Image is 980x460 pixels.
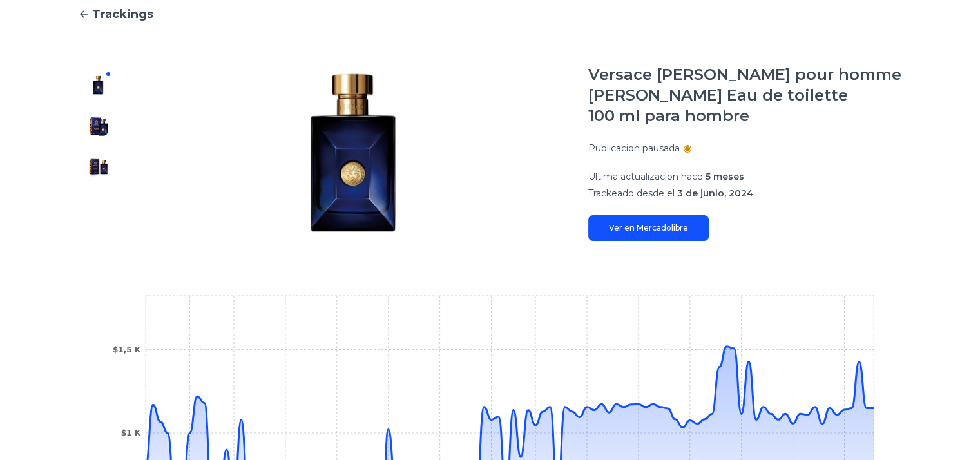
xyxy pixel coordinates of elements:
[78,5,903,23] a: Trackings
[88,116,109,137] img: Versace Dylan Blue pour homme Dylan Blue Eau de toilette 100 ml para hombre
[112,345,140,354] tspan: $1,5 K
[120,428,140,437] tspan: $1 K
[145,64,562,241] img: Versace Dylan Blue pour homme Dylan Blue Eau de toilette 100 ml para hombre
[588,142,680,155] p: Publicacion pausada
[88,75,109,95] img: Versace Dylan Blue pour homme Dylan Blue Eau de toilette 100 ml para hombre
[706,171,744,182] span: 5 meses
[677,187,753,199] span: 3 de junio, 2024
[88,157,109,178] img: Versace Dylan Blue pour homme Dylan Blue Eau de toilette 100 ml para hombre
[588,215,709,241] a: Ver en Mercadolibre
[588,64,903,126] h1: Versace [PERSON_NAME] pour homme [PERSON_NAME] Eau de toilette 100 ml para hombre
[588,171,703,182] span: Ultima actualizacion hace
[92,5,153,23] span: Trackings
[588,187,675,199] span: Trackeado desde el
